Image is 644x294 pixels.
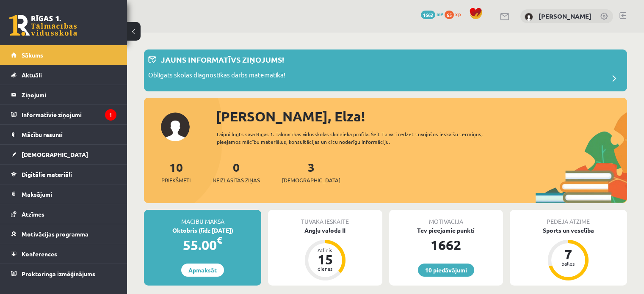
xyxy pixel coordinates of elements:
a: [DEMOGRAPHIC_DATA] [11,145,116,164]
a: 1662 mP [421,11,443,17]
span: Sākums [22,51,43,59]
p: Obligāts skolas diagnostikas darbs matemātikā! [148,70,285,82]
span: xp [455,11,461,17]
div: 7 [556,247,581,261]
a: 0Neizlasītās ziņas [213,159,260,184]
span: 1662 [421,11,435,19]
img: Elza Veinberga [525,13,533,21]
a: 10 piedāvājumi [418,264,474,277]
div: Tev pieejamie punkti [389,226,503,235]
a: Mācību resursi [11,125,116,144]
span: 65 [445,11,454,19]
div: Oktobris (līdz [DATE]) [144,226,261,235]
a: Apmaksāt [181,264,224,277]
div: Tuvākā ieskaite [268,210,382,226]
a: Motivācijas programma [11,224,116,244]
span: [DEMOGRAPHIC_DATA] [282,176,340,184]
i: 1 [105,109,116,121]
div: Motivācija [389,210,503,226]
a: Sākums [11,45,116,65]
a: 10Priekšmeti [161,159,191,184]
span: Motivācijas programma [22,230,88,238]
span: [DEMOGRAPHIC_DATA] [22,151,88,158]
div: Angļu valoda II [268,226,382,235]
p: Jauns informatīvs ziņojums! [161,54,284,65]
a: Aktuāli [11,65,116,85]
a: Angļu valoda II Atlicis 15 dienas [268,226,382,282]
legend: Ziņojumi [22,85,116,104]
div: [PERSON_NAME], Elza! [216,106,627,126]
a: Ziņojumi [11,85,116,104]
a: Proktoringa izmēģinājums [11,264,116,283]
span: Neizlasītās ziņas [213,176,260,184]
div: Laipni lūgts savā Rīgas 1. Tālmācības vidusskolas skolnieka profilā. Šeit Tu vari redzēt tuvojošo... [217,130,507,146]
span: mP [437,11,443,17]
a: Atzīmes [11,204,116,224]
legend: Informatīvie ziņojumi [22,105,116,124]
span: Konferences [22,250,57,258]
span: Digitālie materiāli [22,170,72,178]
a: Digitālie materiāli [11,165,116,184]
span: Proktoringa izmēģinājums [22,270,95,278]
span: Aktuāli [22,71,42,79]
a: 65 xp [445,11,465,17]
span: Mācību resursi [22,131,63,138]
div: balles [556,261,581,266]
span: Atzīmes [22,210,44,218]
a: Jauns informatīvs ziņojums! Obligāts skolas diagnostikas darbs matemātikā! [148,54,623,87]
div: Atlicis [312,247,338,253]
legend: Maksājumi [22,184,116,204]
span: € [217,234,222,246]
a: Informatīvie ziņojumi1 [11,105,116,124]
a: 3[DEMOGRAPHIC_DATA] [282,159,340,184]
a: Rīgas 1. Tālmācības vidusskola [9,15,77,36]
a: Konferences [11,244,116,264]
div: 1662 [389,235,503,255]
a: Sports un veselība 7 balles [510,226,627,282]
div: Pēdējā atzīme [510,210,627,226]
div: dienas [312,266,338,271]
a: [PERSON_NAME] [539,12,591,20]
div: 15 [312,253,338,266]
span: Priekšmeti [161,176,191,184]
div: 55.00 [144,235,261,255]
a: Maksājumi [11,184,116,204]
div: Sports un veselība [510,226,627,235]
div: Mācību maksa [144,210,261,226]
